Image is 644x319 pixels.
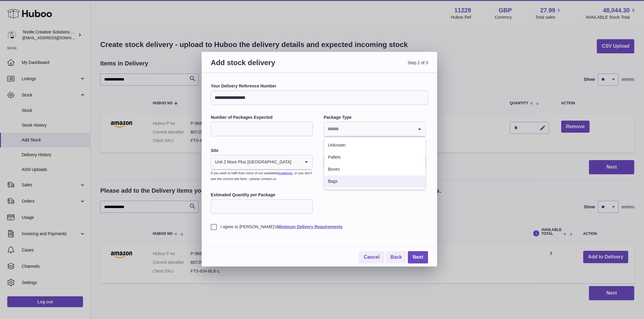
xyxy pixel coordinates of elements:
small: If you wish to fulfil from more of our available , or you don’t see the correct site here - pleas... [211,171,312,181]
a: Cancel [359,251,384,264]
span: Unit 2 More Plus [GEOGRAPHIC_DATA] [211,155,292,169]
label: Expected Delivery Date [324,148,426,153]
li: Bags [324,175,425,188]
div: Search for option [211,155,312,170]
label: Your Delivery Reference Number [211,83,428,89]
label: Estimated Quantity per Package [211,192,313,198]
span: Step 2 of 3 [319,58,428,74]
div: Search for option [324,122,425,137]
label: Package Type [324,115,426,120]
input: Search for option [292,155,300,169]
input: Search for option [324,122,413,136]
li: Unknown [324,139,425,151]
label: Site [211,148,313,153]
a: Back [386,251,407,264]
a: Minimum Delivery Requirements [277,224,343,229]
li: Pallets [324,151,425,163]
a: locations [277,171,292,175]
label: Number of Packages Expected [211,115,313,120]
a: Next [408,251,428,264]
li: Boxes [324,163,425,175]
label: I agree to [PERSON_NAME]'s [211,224,428,230]
h3: Add stock delivery [211,58,319,74]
